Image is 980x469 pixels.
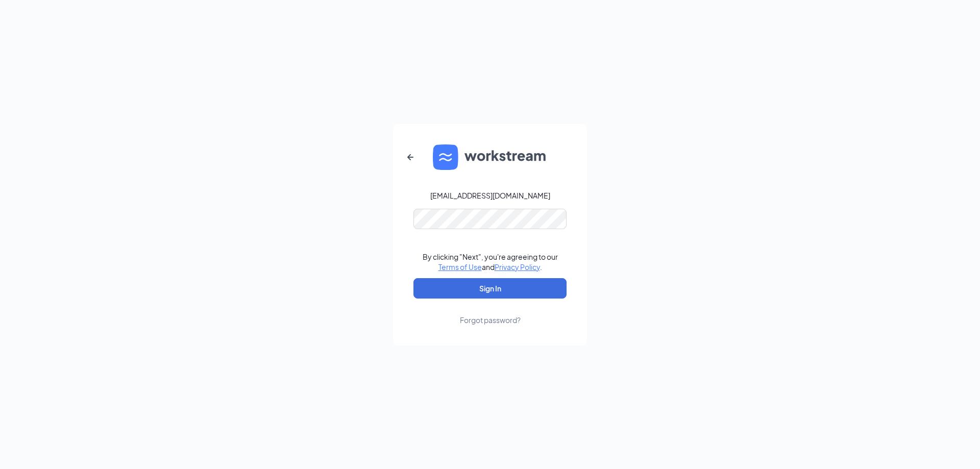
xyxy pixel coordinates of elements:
[398,145,423,169] button: ArrowLeftNew
[438,262,482,271] a: Terms of Use
[433,144,547,170] img: WS logo and Workstream text
[413,278,567,299] button: Sign In
[460,315,521,325] div: Forgot password?
[430,190,550,201] div: [EMAIL_ADDRESS][DOMAIN_NAME]
[423,252,558,272] div: By clicking "Next", you're agreeing to our and .
[460,299,521,325] a: Forgot password?
[404,151,416,163] svg: ArrowLeftNew
[495,262,540,271] a: Privacy Policy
